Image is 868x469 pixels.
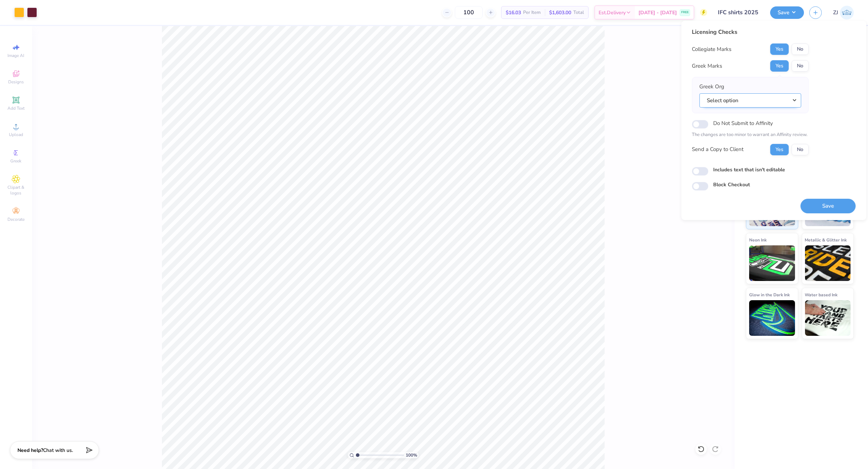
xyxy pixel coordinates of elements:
span: Est. Delivery [599,9,626,16]
span: Chat with us. [43,447,73,454]
button: Save [770,6,804,19]
div: Licensing Checks [692,28,809,36]
span: $16.03 [506,9,521,16]
span: Clipart & logos [4,184,28,196]
span: Add Text [7,105,25,111]
img: Neon Ink [749,245,795,281]
span: FREE [681,10,689,15]
span: Per Item [523,9,541,16]
span: ZJ [833,9,838,17]
span: Greek [11,158,22,164]
span: Upload [9,132,23,137]
label: Greek Org [699,83,724,91]
span: Neon Ink [749,236,767,244]
button: Yes [770,43,789,55]
span: Image AI [8,53,25,58]
span: Glow in the Dark Ink [749,291,790,298]
button: Select option [699,93,801,108]
span: 100 % [406,452,417,458]
a: ZJ [833,6,854,20]
div: Collegiate Marks [692,45,731,53]
button: No [791,43,809,55]
img: Glow in the Dark Ink [749,300,795,336]
span: Water based Ink [805,291,838,298]
label: Block Checkout [713,181,750,188]
img: Metallic & Glitter Ink [805,245,851,281]
div: Send a Copy to Client [692,145,743,153]
button: No [791,144,809,155]
div: Greek Marks [692,62,722,70]
button: No [791,60,809,72]
p: The changes are too minor to warrant an Affinity review. [692,131,809,139]
img: Zhor Junavee Antocan [840,6,854,20]
label: Includes text that isn't editable [713,166,785,173]
img: Water based Ink [805,300,851,336]
span: [DATE] - [DATE] [638,9,677,16]
span: Total [573,9,584,16]
label: Do Not Submit to Affinity [713,119,773,128]
input: Untitled Design [712,5,765,20]
button: Yes [770,60,789,72]
span: Designs [8,79,24,85]
strong: Need help? [17,447,43,454]
span: Decorate [7,217,25,222]
button: Yes [770,144,789,155]
span: $1,603.00 [549,9,571,16]
input: – – [455,6,483,19]
button: Save [800,199,856,213]
span: Metallic & Glitter Ink [805,236,847,244]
